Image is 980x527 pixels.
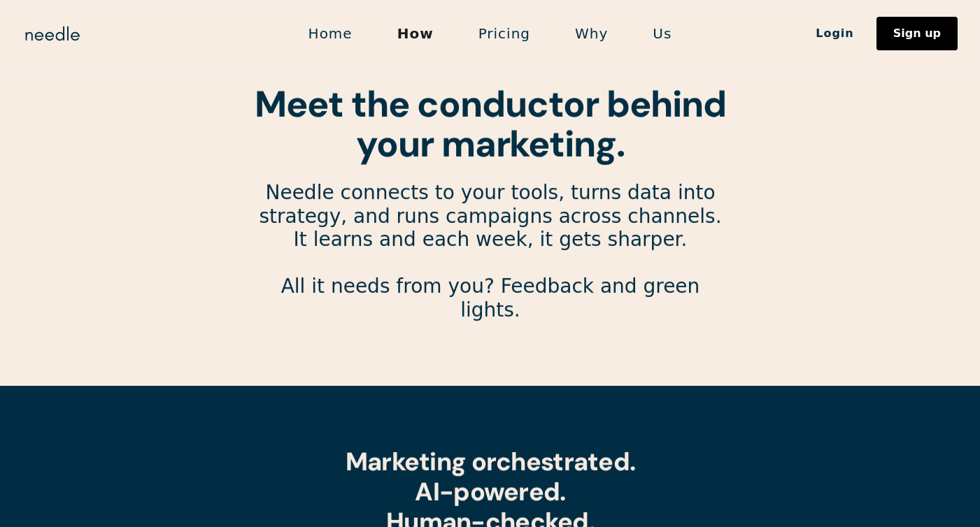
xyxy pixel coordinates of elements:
a: Sign up [876,17,958,50]
a: Us [630,19,694,48]
strong: Meet the conductor behind your marketing. [255,80,725,168]
a: Login [793,22,876,45]
div: Sign up [893,28,941,39]
p: Needle connects to your tools, turns data into strategy, and runs campaigns across channels. It l... [253,181,728,345]
a: Pricing [456,19,553,48]
a: Home [286,19,375,48]
a: How [375,19,456,48]
a: Why [553,19,630,48]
